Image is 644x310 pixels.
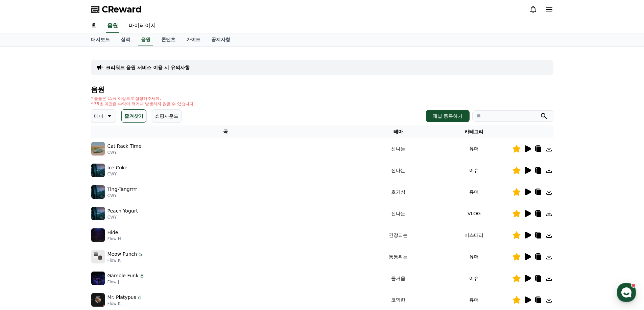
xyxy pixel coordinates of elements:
[108,272,139,279] p: Gamble Funk
[436,203,512,224] td: VLOG
[108,301,142,306] p: Flow K
[94,111,103,121] p: 테마
[436,181,512,203] td: 유머
[91,272,105,285] img: music
[436,138,512,160] td: 유머
[108,236,121,242] p: Flow H
[360,246,436,267] td: 통통튀는
[108,279,145,285] p: Flow J
[108,150,142,155] p: CWY
[104,224,113,229] span: 설정
[108,164,127,171] p: Ice Coke
[91,207,105,220] img: music
[181,33,206,46] a: 가이드
[106,19,119,33] a: 음원
[108,186,137,193] p: Ting-Tangrrrr
[91,250,105,263] img: music
[436,267,512,289] td: 이슈
[62,224,70,230] span: 대화
[108,207,138,215] p: Peach Yogurt
[108,251,137,258] p: Meow Punch
[108,143,142,150] p: Cat Rack Time
[91,164,105,177] img: music
[360,203,436,224] td: 신나는
[123,19,161,33] a: 마이페이지
[91,125,361,138] th: 곡
[86,33,115,46] a: 대시보드
[108,193,137,198] p: CWY
[21,224,25,229] span: 홈
[138,33,153,46] a: 음원
[360,181,436,203] td: 호기심
[91,185,105,199] img: music
[91,101,195,107] p: * 35초 미만은 수익이 적거나 발생하지 않을 수 있습니다.
[115,33,136,46] a: 실적
[87,214,130,231] a: 설정
[91,228,105,242] img: music
[360,267,436,289] td: 즐거움
[102,4,142,15] span: CReward
[91,96,195,101] p: * 볼륨은 15% 이상으로 설정해주세요.
[360,160,436,181] td: 신나는
[360,224,436,246] td: 긴장되는
[86,19,102,33] a: 홈
[360,125,436,138] th: 테마
[108,229,118,236] p: Hide
[426,110,469,122] button: 채널 등록하기
[206,33,236,46] a: 공지사항
[360,138,436,160] td: 신나는
[436,125,512,138] th: 카테고리
[436,246,512,267] td: 유머
[108,215,138,220] p: CWY
[106,64,190,71] a: 크리워드 음원 서비스 이용 시 유의사항
[156,33,181,46] a: 콘텐츠
[91,142,105,156] img: music
[2,214,45,231] a: 홈
[121,109,146,123] button: 즐겨찾기
[91,293,105,307] img: music
[45,214,87,231] a: 대화
[152,109,182,123] button: 쇼핑사운드
[108,294,136,301] p: Mr. Platypus
[91,109,116,123] button: 테마
[436,224,512,246] td: 미스터리
[108,258,143,263] p: Flow K
[91,4,142,15] a: CReward
[436,160,512,181] td: 이슈
[91,86,553,93] h4: 음원
[108,171,127,177] p: CWY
